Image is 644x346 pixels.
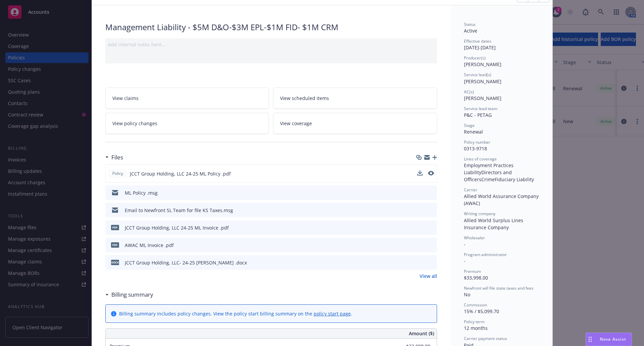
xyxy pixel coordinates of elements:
button: download file [418,224,423,231]
div: Billing summary includes policy changes. View the policy start billing summary on the . [119,310,352,317]
span: Policy term [464,319,485,325]
span: AC(s) [464,89,474,95]
span: docx [111,260,119,265]
a: View coverage [273,113,437,134]
a: View policy changes [105,113,269,134]
div: AWAC ML Invoice .pdf [125,242,174,249]
div: Billing summary [105,290,153,299]
button: download file [418,259,423,266]
span: Premium [464,268,481,274]
div: ML Policy .msg [125,189,158,196]
span: Writing company [464,211,495,216]
span: Service lead(s) [464,72,491,78]
a: View all [420,273,437,280]
span: No [464,291,470,298]
span: Policy number [464,139,490,145]
a: View scheduled items [273,88,437,109]
div: Drag to move [586,333,594,346]
button: download file [417,170,423,177]
span: Lines of coverage [464,156,497,162]
button: preview file [428,207,434,214]
span: Crime [481,176,495,183]
span: View claims [112,95,139,102]
span: Status [464,21,476,27]
span: View policy changes [112,120,157,127]
span: Stage [464,122,475,128]
a: policy start page [314,310,351,317]
h3: Billing summary [111,290,153,299]
span: pdf [111,242,119,247]
span: [PERSON_NAME] [464,78,501,85]
span: Policy [111,170,124,177]
span: Allied World Surplus Lines Insurance Company [464,217,525,231]
span: View coverage [280,120,312,127]
button: preview file [428,259,434,266]
span: Carrier [464,187,477,193]
span: Program administrator [464,252,507,257]
span: Wholesaler [464,235,485,241]
a: View claims [105,88,269,109]
div: Management Liability - $5M D&O-$3M EPL-$1M FID- $1M CRM [105,21,437,33]
button: preview file [428,170,434,177]
div: Email to Newfront SL Team for file KS Taxes.msg [125,207,233,214]
span: Fiduciary Liability [495,176,534,183]
span: Newfront will file state taxes and fees [464,285,534,291]
h3: Files [111,153,123,162]
span: - [464,241,466,247]
button: download file [418,189,423,196]
span: JCCT Group Holding, LLC 24-25 ML Policy .pdf [130,170,231,177]
span: 0313-9718 [464,145,487,152]
button: download file [418,242,423,249]
span: [PERSON_NAME] [464,95,501,101]
button: download file [418,207,423,214]
span: $33,998.00 [464,275,488,281]
span: Renewal [464,129,483,135]
span: Nova Assist [600,336,626,342]
span: Directors and Officers [464,169,513,183]
button: Nova Assist [586,333,632,346]
button: preview file [428,171,434,176]
span: Service lead team [464,106,497,111]
div: JCCT Group Holding, LLC- 24-25 [PERSON_NAME] .docx [125,259,247,266]
span: Producer(s) [464,55,486,61]
button: preview file [428,189,434,196]
span: Carrier payment status [464,336,507,341]
div: Add internal notes here... [108,41,434,48]
span: Commission [464,302,487,308]
button: download file [417,170,423,176]
span: - [464,258,466,264]
span: Effective dates [464,38,491,44]
span: pdf [111,225,119,230]
span: Employment Practices Liability [464,162,515,176]
span: 15% / $5,099.70 [464,308,499,314]
span: 12 months [464,325,488,331]
span: [PERSON_NAME] [464,61,501,67]
button: preview file [428,224,434,231]
span: Active [464,28,477,34]
span: Allied World Assurance Company (AWAC) [464,193,540,206]
div: [DATE] - [DATE] [464,38,539,51]
div: Files [105,153,123,162]
span: Amount ($) [409,330,434,337]
div: JCCT Group Holding, LLC 24-25 ML Invoice .pdf [125,224,229,231]
button: preview file [428,242,434,249]
span: P&C - PETAG [464,112,492,118]
span: View scheduled items [280,95,329,102]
